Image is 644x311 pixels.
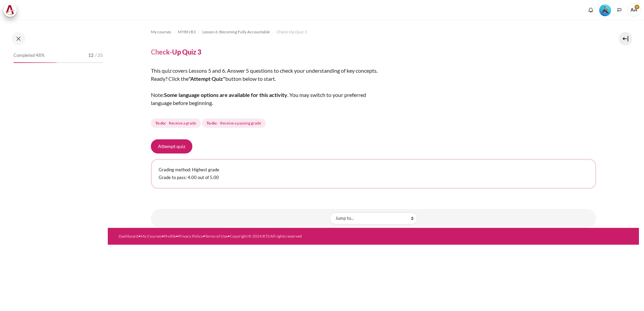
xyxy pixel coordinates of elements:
[141,234,162,239] a: My Courses
[597,4,614,16] a: Level #3
[159,174,588,181] p: Grade to pass: 4.00 out of 5.00
[277,28,307,36] a: Check-Up Quiz 3
[151,139,192,153] button: Attempt quiz
[88,52,94,59] span: 12
[202,28,270,36] a: Lesson 6: Becoming Fully Accountable
[614,5,624,15] button: Languages
[151,47,201,56] h4: Check-Up Quiz 3
[13,62,57,63] div: 48%
[599,4,611,16] div: Level #3
[277,29,307,35] span: Check-Up Quiz 3
[230,234,302,239] a: Copyright © 2024 BTS All rights reserved
[586,5,596,15] div: Show notification window with no new notifications
[155,120,166,126] strong: To do:
[206,120,217,126] strong: To do:
[108,20,639,228] section: Content
[13,52,44,59] span: Completed 48%
[205,234,227,239] a: Terms of Use
[151,29,171,35] span: My courses
[164,234,176,239] a: Profile
[189,75,225,82] strong: "Attempt Quiz"
[119,234,138,239] a: Dashboard
[159,167,588,173] p: Grading method: Highest grade
[151,27,596,37] nav: Navigation bar
[95,52,103,59] span: / 25
[169,120,196,126] span: Receive a grade
[627,3,641,17] a: User menu
[202,29,270,35] span: Lesson 6: Becoming Fully Accountable
[178,29,196,35] span: MYBN B3
[178,234,203,239] a: Privacy Policy
[178,28,196,36] a: MYBN B3
[5,5,15,15] img: Architeck
[151,67,387,107] div: This quiz covers Lessons 5 and 6. Answer 5 questions to check your understanding of key concepts....
[151,117,267,129] div: Completion requirements for Check-Up Quiz 3
[151,28,171,36] a: My courses
[627,3,641,17] span: AA
[119,233,402,239] div: • • • • •
[599,4,611,16] img: Level #3
[220,120,261,126] span: Receive a passing grade
[164,92,287,98] strong: Some language options are available for this activity
[3,3,20,17] a: Architeck Architeck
